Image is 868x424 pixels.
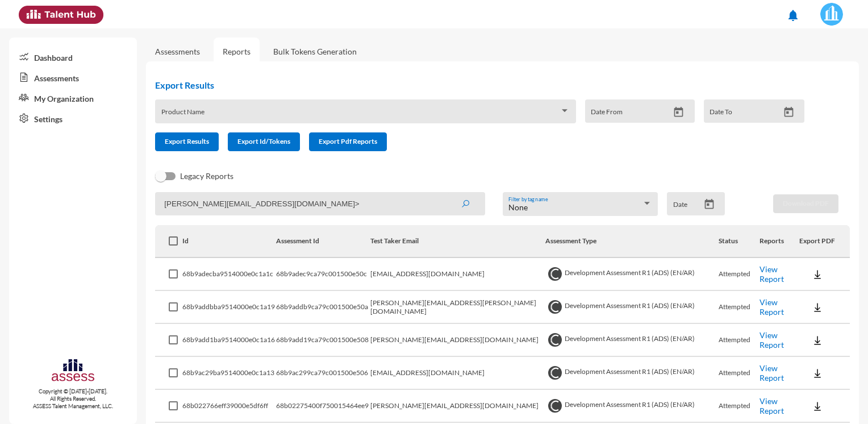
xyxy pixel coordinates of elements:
a: My Organization [9,88,137,108]
td: 68b9addb9ca79c001500e50a [276,291,370,324]
a: Reports [214,38,260,65]
input: Search by name, token, assessment type, etc. [155,192,485,215]
td: 68b9addbba9514000e0c1a19 [182,291,276,324]
span: Legacy Reports [180,169,233,183]
th: Export PDF [799,225,850,258]
a: View Report [759,363,784,383]
button: Export Id/Tokens [228,132,300,151]
button: Download PDF [773,194,838,213]
th: Id [182,225,276,258]
td: 68b9ac29ba9514000e0c1a13 [182,357,276,390]
td: Development Assessment R1 (ADS) (EN/AR) [545,291,719,324]
td: Development Assessment R1 (ADS) (EN/AR) [545,357,719,390]
td: [EMAIL_ADDRESS][DOMAIN_NAME] [370,258,545,291]
a: View Report [759,396,784,415]
button: Export Results [155,132,219,151]
span: Download PDF [783,199,829,207]
th: Status [719,225,759,258]
td: Development Assessment R1 (ADS) (EN/AR) [545,258,719,291]
td: [PERSON_NAME][EMAIL_ADDRESS][PERSON_NAME][DOMAIN_NAME] [370,291,545,324]
span: Export Id/Tokens [237,137,290,146]
button: Export Pdf Reports [309,132,387,151]
a: View Report [759,330,784,350]
td: 68b9adecba9514000e0c1a1c [182,258,276,291]
h2: Export Results [155,80,813,90]
button: Open calendar [669,106,688,118]
a: View Report [759,297,784,317]
td: Attempted [719,357,759,390]
td: Attempted [719,291,759,324]
td: 68b9add19ca79c001500e508 [276,324,370,357]
th: Assessment Type [545,225,719,258]
td: Attempted [719,390,759,423]
img: assesscompany-logo.png [51,358,95,385]
mat-icon: notifications [786,9,800,22]
td: [EMAIL_ADDRESS][DOMAIN_NAME] [370,357,545,390]
td: 68b9ac299ca79c001500e506 [276,357,370,390]
span: Export Results [165,137,209,146]
td: [PERSON_NAME][EMAIL_ADDRESS][DOMAIN_NAME] [370,390,545,423]
a: Assessments [9,67,137,88]
th: Reports [759,225,799,258]
td: Development Assessment R1 (ADS) (EN/AR) [545,390,719,423]
td: 68b9adec9ca79c001500e50c [276,258,370,291]
td: 68b022766eff39000e5df6ff [182,390,276,423]
td: Development Assessment R1 (ADS) (EN/AR) [545,324,719,357]
td: Attempted [719,324,759,357]
p: Copyright © [DATE]-[DATE]. All Rights Reserved. ASSESS Talent Management, LLC. [9,388,137,410]
th: Assessment Id [276,225,370,258]
span: Export Pdf Reports [319,137,377,146]
td: 68b9add1ba9514000e0c1a16 [182,324,276,357]
td: Attempted [719,258,759,291]
button: Open calendar [699,198,719,210]
a: Settings [9,108,137,128]
a: Dashboard [9,47,137,67]
th: Test Taker Email [370,225,545,258]
td: [PERSON_NAME][EMAIL_ADDRESS][DOMAIN_NAME] [370,324,545,357]
button: Open calendar [779,106,799,118]
a: Bulk Tokens Generation [264,38,366,65]
a: Assessments [155,47,200,56]
a: View Report [759,264,784,284]
span: None [508,202,528,212]
td: 68b02275400f750015464ee9 [276,390,370,423]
